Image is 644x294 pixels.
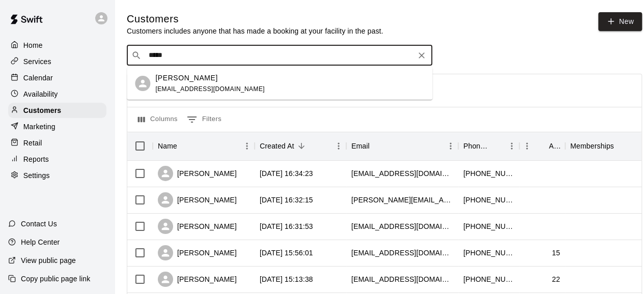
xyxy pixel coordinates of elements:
[135,76,150,91] div: Devon Vaughan
[158,166,237,181] div: [PERSON_NAME]
[331,138,346,154] button: Menu
[184,111,224,128] button: Show filters
[8,103,106,118] a: Customers
[23,56,51,67] p: Services
[260,274,313,284] div: 2025-09-17 15:13:38
[570,132,614,160] div: Memberships
[23,89,58,99] p: Availability
[490,139,504,153] button: Sort
[135,111,180,128] button: Select columns
[21,274,90,284] p: Copy public page link
[158,219,237,234] div: [PERSON_NAME]
[23,73,53,83] p: Calendar
[351,132,370,160] div: Email
[153,132,255,160] div: Name
[552,274,560,284] div: 22
[260,168,313,179] div: 2025-09-18 16:34:23
[370,139,384,153] button: Sort
[598,12,642,31] a: New
[158,192,237,208] div: [PERSON_NAME]
[158,272,237,287] div: [PERSON_NAME]
[23,170,50,181] p: Settings
[8,54,106,69] a: Services
[21,255,76,266] p: View public page
[351,221,453,231] div: sljonson@burnsmcd.com
[23,154,49,164] p: Reports
[414,48,429,63] button: Clear
[8,38,106,53] a: Home
[463,195,514,205] div: +17852201962
[177,139,191,153] button: Sort
[549,132,560,160] div: Age
[8,70,106,85] a: Calendar
[519,138,535,154] button: Menu
[346,132,458,160] div: Email
[23,105,61,115] p: Customers
[21,237,60,247] p: Help Center
[260,248,313,258] div: 2025-09-18 15:56:01
[458,132,519,160] div: Phone Number
[463,168,514,179] div: +18163054265
[23,40,43,50] p: Home
[552,248,560,258] div: 15
[463,132,490,160] div: Phone Number
[294,139,309,153] button: Sort
[463,248,514,258] div: +19133001788
[260,221,313,231] div: 2025-09-18 16:31:53
[158,245,237,260] div: [PERSON_NAME]
[351,195,453,205] div: emilycprather@gmail.com
[351,168,453,179] div: yasaminzadeh@gmail.com
[463,221,514,231] div: +17855509565
[614,139,628,153] button: Sort
[8,152,106,167] a: Reports
[21,219,57,229] p: Contact Us
[8,135,106,151] a: Retail
[260,132,294,160] div: Created At
[23,122,55,132] p: Marketing
[351,274,453,284] div: kodeyts812@icloud.com
[8,86,106,102] a: Availability
[239,138,255,154] button: Menu
[443,138,458,154] button: Menu
[127,12,383,26] h5: Customers
[127,45,432,66] div: Search customers by name or email
[155,73,217,83] p: [PERSON_NAME]
[8,168,106,183] a: Settings
[127,26,383,36] p: Customers includes anyone that has made a booking at your facility in the past.
[351,248,453,258] div: lukemckenna62@icloud.com
[519,132,565,160] div: Age
[535,139,549,153] button: Sort
[8,119,106,134] a: Marketing
[255,132,346,160] div: Created At
[23,138,42,148] p: Retail
[463,274,514,284] div: +18085510731
[158,132,177,160] div: Name
[155,85,265,93] span: [EMAIL_ADDRESS][DOMAIN_NAME]
[504,138,519,154] button: Menu
[260,195,313,205] div: 2025-09-18 16:32:15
